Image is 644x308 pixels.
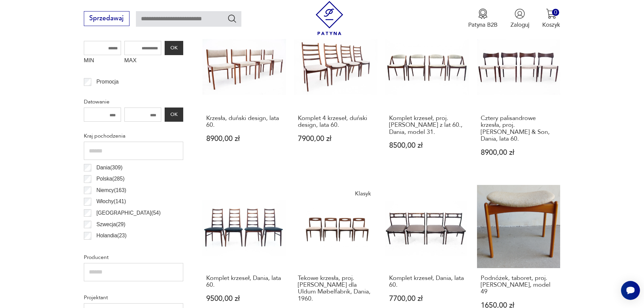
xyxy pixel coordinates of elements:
[96,231,126,240] p: Holandia ( 23 )
[389,295,465,302] p: 7700,00 zł
[84,132,183,140] p: Kraj pochodzenia
[481,149,557,156] p: 8900,00 zł
[542,21,560,29] p: Koszyk
[481,115,557,143] h3: Cztery palisandrowe krzesła, proj. [PERSON_NAME] & Son, Dania, lata 60.
[542,8,560,29] button: 0Koszyk
[389,142,465,149] p: 8500,00 zł
[84,293,183,302] p: Projektant
[294,25,378,172] a: Komplet 4 krzeseł, duński design, lata 60.Komplet 4 krzeseł, duński design, lata 60.7900,00 zł
[478,8,488,19] img: Ikona medalu
[96,197,126,206] p: Włochy ( 141 )
[385,25,469,172] a: KlasykKomplet krzeseł, proj. Kai Kristiansena z lat 60., Dania, model 31.Komplet krzeseł, proj. [...
[510,21,529,29] p: Zaloguj
[389,275,465,289] h3: Komplet krzeseł, Dania, lata 60.
[165,41,183,55] button: OK
[165,108,183,122] button: OK
[96,174,124,183] p: Polska ( 285 )
[468,8,498,29] a: Ikona medaluPatyna B2B
[96,186,126,195] p: Niemcy ( 163 )
[510,8,529,29] button: Zaloguj
[621,281,640,300] iframe: Smartsupp widget button
[124,55,162,68] label: MAX
[206,115,282,129] h3: Krzesła, duński design, lata 60.
[468,21,498,29] p: Patyna B2B
[96,220,125,229] p: Szwecja ( 29 )
[515,8,525,19] img: Ikonka użytkownika
[96,243,123,252] p: Czechy ( 20 )
[206,135,282,142] p: 8900,00 zł
[468,8,498,29] button: Patyna B2B
[206,275,282,289] h3: Komplet krzeseł, Dania, lata 60.
[84,16,129,22] a: Sprzedawaj
[84,253,183,262] p: Producent
[96,77,119,86] p: Promocja
[96,163,122,172] p: Dania ( 309 )
[298,275,374,303] h3: Tekowe krzesła, proj. [PERSON_NAME] dla Uldum Møbelfabrik, Dania, 1960.
[202,25,286,172] a: Krzesła, duński design, lata 60.Krzesła, duński design, lata 60.8900,00 zł
[227,14,237,23] button: Szukaj
[481,275,557,295] h3: Podnóżek, taboret, proj. [PERSON_NAME], model 49
[312,1,347,35] img: Patyna - sklep z meblami i dekoracjami vintage
[206,295,282,302] p: 9500,00 zł
[84,55,121,68] label: MIN
[298,135,374,142] p: 7900,00 zł
[84,97,183,106] p: Datowanie
[298,115,374,129] h3: Komplet 4 krzeseł, duński design, lata 60.
[96,209,161,217] p: [GEOGRAPHIC_DATA] ( 54 )
[477,25,560,172] a: Cztery palisandrowe krzesła, proj. Bernhard Pedersen & Son, Dania, lata 60.Cztery palisandrowe kr...
[389,115,465,136] h3: Komplet krzeseł, proj. [PERSON_NAME] z lat 60., Dania, model 31.
[552,9,559,16] div: 0
[546,8,556,19] img: Ikona koszyka
[84,11,129,26] button: Sprzedawaj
